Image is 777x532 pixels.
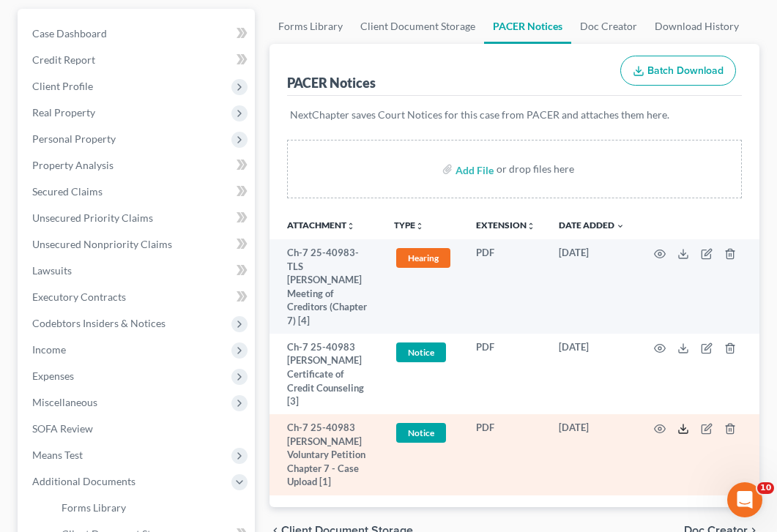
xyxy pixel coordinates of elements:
span: Notice [396,342,446,362]
span: 10 [757,482,774,494]
span: Income [32,343,66,356]
td: Ch-7 25-40983 [PERSON_NAME] Certificate of Credit Counseling [3] [269,334,382,414]
div: or drop files here [497,162,574,176]
span: Executory Contracts [32,291,126,303]
span: Means Test [32,449,83,461]
i: unfold_more [527,222,535,231]
a: SOFA Review [21,416,255,442]
span: Client Profile [32,80,93,92]
span: Miscellaneous [32,396,97,408]
a: Case Dashboard [21,20,255,47]
span: Expenses [32,370,74,382]
span: Lawsuits [32,264,72,277]
span: Batch Download [647,64,724,77]
a: Download History [646,9,748,44]
a: Notice [394,421,453,445]
button: Batch Download [620,56,736,86]
span: Notice [396,423,446,443]
td: Ch-7 25-40983 [PERSON_NAME] Voluntary Petition Chapter 7 - Case Upload [1] [269,414,382,495]
a: Doc Creator [571,9,646,44]
a: Extensionunfold_more [476,220,535,231]
a: Unsecured Nonpriority Claims [21,231,255,258]
span: Real Property [32,106,95,119]
span: Credit Report [32,53,95,66]
td: [DATE] [547,239,636,334]
span: Unsecured Nonpriority Claims [32,238,172,250]
div: PACER Notices [287,74,376,91]
td: PDF [464,334,547,414]
a: Hearing [394,246,453,270]
span: Additional Documents [32,475,135,487]
span: Hearing [396,248,450,268]
a: Date Added expand_more [559,220,625,231]
span: Codebtors Insiders & Notices [32,317,166,329]
p: NextChapter saves Court Notices for this case from PACER and attaches them here. [290,108,739,122]
span: Secured Claims [32,185,103,198]
a: Secured Claims [21,179,255,205]
td: PDF [464,414,547,495]
a: Notice [394,340,453,364]
a: Unsecured Priority Claims [21,205,255,231]
td: PDF [464,239,547,334]
a: Attachmentunfold_more [287,220,355,231]
a: Lawsuits [21,258,255,284]
td: [DATE] [547,414,636,495]
span: SOFA Review [32,422,93,435]
i: expand_more [616,222,625,231]
a: Forms Library [269,9,352,44]
i: unfold_more [415,222,424,231]
a: Forms Library [50,495,255,521]
button: TYPEunfold_more [394,221,424,231]
a: Executory Contracts [21,284,255,310]
a: Property Analysis [21,152,255,179]
span: Unsecured Priority Claims [32,211,153,224]
td: [DATE] [547,334,636,414]
span: Property Analysis [32,159,114,171]
a: PACER Notices [484,9,571,44]
span: Personal Property [32,132,116,145]
span: Forms Library [62,501,126,514]
span: Case Dashboard [32,27,107,40]
iframe: Intercom live chat [727,482,762,517]
a: Client Document Storage [352,9,484,44]
a: Credit Report [21,47,255,73]
td: Ch-7 25-40983-TLS [PERSON_NAME] Meeting of Creditors (Chapter 7) [4] [269,239,382,334]
i: unfold_more [346,222,355,231]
